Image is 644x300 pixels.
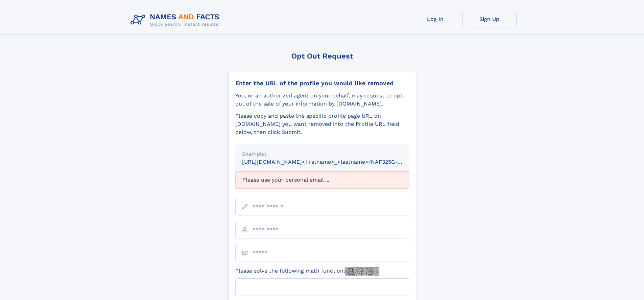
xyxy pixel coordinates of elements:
small: [URL][DOMAIN_NAME]<firstname>_<lastname>/NAF325G-xxxxxxxx [242,159,422,165]
img: Logo Names and Facts [128,11,225,29]
div: Please copy and paste the specific profile page URL on [DOMAIN_NAME] you want removed into the Pr... [235,112,409,136]
div: You, or an authorized agent on your behalf, may request to opt-out of the sale of your informatio... [235,92,409,108]
div: Please use your personal email ... [235,171,409,188]
div: Opt Out Request [228,52,416,60]
div: Enter the URL of the profile you would like removed [235,79,409,87]
a: Log In [408,11,462,27]
label: Please solve the following math function: [235,267,379,276]
div: Example: [242,150,402,158]
a: Sign Up [462,11,517,27]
